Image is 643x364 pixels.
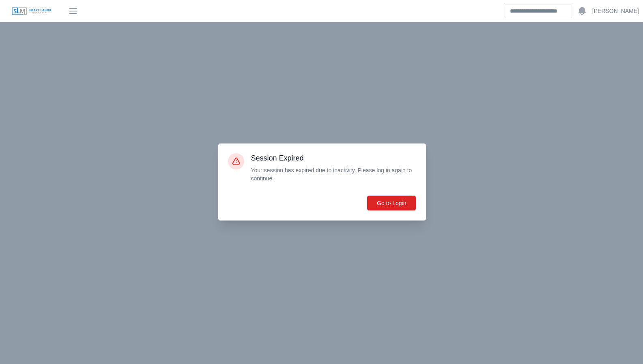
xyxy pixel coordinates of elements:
button: Go to Login [367,195,416,211]
input: Search [505,4,572,18]
p: Your session has expired due to inactivity. Please log in again to continue. [251,166,416,182]
h3: Session Expired [251,153,416,163]
a: [PERSON_NAME] [592,7,639,15]
img: SLM Logo [11,7,52,16]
